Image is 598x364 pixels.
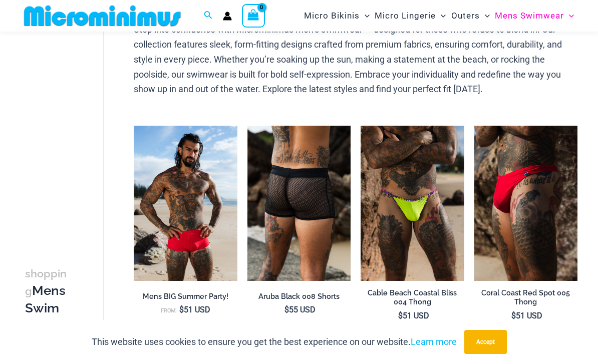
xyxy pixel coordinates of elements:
a: Coral Coast Red Spot 005 Thong 11Coral Coast Red Spot 005 Thong 12Coral Coast Red Spot 005 Thong 12 [474,126,577,281]
img: Cable Beach Coastal Bliss 004 Thong 04 [361,126,464,281]
span: Outers [451,3,480,29]
span: Menu Toggle [480,3,490,29]
a: Mens BIG Summer Party! [134,292,237,305]
span: $ [398,311,403,320]
a: Bondi Red Spot 007 Trunks 06Bondi Red Spot 007 Trunks 11Bondi Red Spot 007 Trunks 11 [134,126,237,281]
p: This website uses cookies to ensure you get the best experience on our website. [92,334,457,349]
bdi: 51 USD [398,311,429,320]
span: Mens Swimwear [495,3,564,29]
span: Micro Lingerie [375,3,436,29]
img: Bondi Red Spot 007 Trunks 06 [134,126,237,281]
span: shopping [25,267,67,297]
a: Micro LingerieMenu ToggleMenu Toggle [372,3,448,29]
a: Account icon link [223,12,232,21]
button: Accept [464,330,507,354]
nav: Site Navigation [300,2,578,30]
span: Menu Toggle [360,3,370,29]
bdi: 55 USD [284,305,316,314]
bdi: 51 USD [511,311,542,320]
a: Cable Beach Coastal Bliss 004 Thong [361,288,464,311]
a: Search icon link [204,10,213,22]
a: Micro BikinisMenu ToggleMenu Toggle [302,3,372,29]
img: MM SHOP LOGO FLAT [20,5,185,27]
span: Menu Toggle [564,3,574,29]
span: Menu Toggle [436,3,446,29]
h3: Mens Swimwear [25,265,68,333]
span: Micro Bikinis [304,3,360,29]
span: From: [161,307,177,314]
h2: Aruba Black 008 Shorts [247,292,351,301]
h2: Mens BIG Summer Party! [134,292,237,301]
span: $ [179,305,184,314]
h2: Coral Coast Red Spot 005 Thong [474,288,577,307]
a: Cable Beach Coastal Bliss 004 Thong 04Cable Beach Coastal Bliss 004 Thong 05Cable Beach Coastal B... [361,126,464,281]
img: Coral Coast Red Spot 005 Thong 11 [474,126,577,281]
a: Aruba Black 008 Shorts [247,292,351,305]
span: $ [511,311,516,320]
a: Learn more [411,336,457,347]
a: Mens SwimwearMenu ToggleMenu Toggle [492,3,576,29]
h2: Cable Beach Coastal Bliss 004 Thong [361,288,464,307]
a: Coral Coast Red Spot 005 Thong [474,288,577,311]
p: Step into confidence with Microminimus men’s swimwear — designed for those who refuse to blend in... [134,22,577,97]
a: OutersMenu ToggleMenu Toggle [449,3,492,29]
span: $ [284,305,289,314]
bdi: 51 USD [179,305,210,314]
img: Aruba Black 008 Shorts 02 [247,126,351,281]
a: Aruba Black 008 Shorts 01Aruba Black 008 Shorts 02Aruba Black 008 Shorts 02 [247,126,351,281]
a: View Shopping Cart, empty [242,4,265,27]
iframe: TrustedSite Certified [25,34,115,234]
